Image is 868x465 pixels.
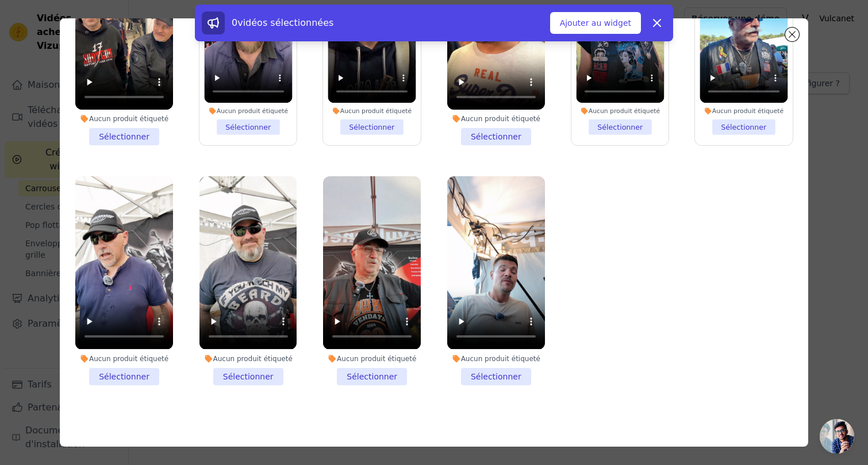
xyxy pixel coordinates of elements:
[461,115,540,123] font: Aucun produit étiqueté
[89,355,168,363] font: Aucun produit étiqueté
[89,115,168,123] font: Aucun produit étiqueté
[217,108,288,115] font: Aucun produit étiqueté
[237,17,333,28] font: vidéos sélectionnées
[340,108,412,115] font: Aucun produit étiqueté
[213,355,293,363] font: Aucun produit étiqueté
[232,17,237,28] font: 0
[588,108,659,115] font: Aucun produit étiqueté
[560,18,631,28] font: Ajouter au widget
[820,419,854,454] div: Ouvrir le chat
[712,108,783,115] font: Aucun produit étiqueté
[461,355,540,363] font: Aucun produit étiqueté
[337,355,416,363] font: Aucun produit étiqueté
